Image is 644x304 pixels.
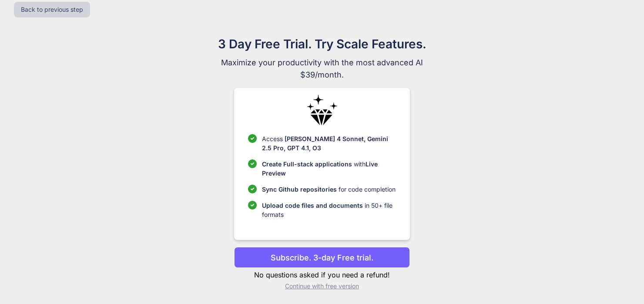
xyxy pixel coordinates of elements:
[262,186,337,193] span: Sync Github repositories
[248,201,257,209] img: checklist
[234,270,409,280] p: No questions asked if you need a refund!
[262,202,363,209] span: Upload code files and documents
[262,135,388,152] span: [PERSON_NAME] 4 Sonnet, Gemini 2.5 Pro, GPT 4.1, O3
[262,185,396,194] p: for code completion
[248,134,257,143] img: checklist
[176,35,468,53] h1: 3 Day Free Trial. Try Scale Features.
[262,159,396,178] p: with
[262,160,354,168] span: Create Full-stack applications
[176,57,468,69] span: Maximize your productivity with the most advanced AI
[248,185,257,193] img: checklist
[262,201,396,219] p: in 50+ file formats
[234,247,409,268] button: Subscribe. 3-day Free trial.
[176,69,468,81] span: $39/month.
[271,252,373,263] p: Subscribe. 3-day Free trial.
[262,134,396,152] p: Access
[14,2,90,17] button: Back to previous step
[248,159,257,168] img: checklist
[234,282,409,290] p: Continue with free version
